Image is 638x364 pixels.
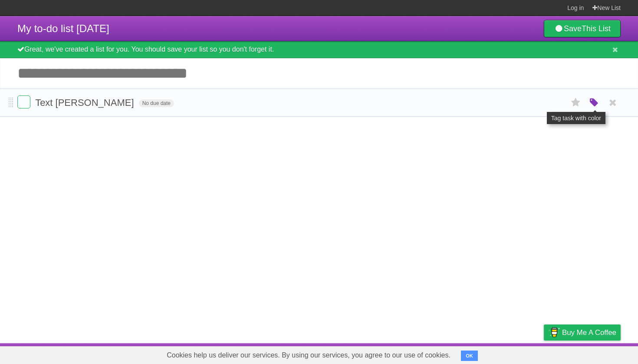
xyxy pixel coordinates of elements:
a: Buy me a coffee [544,325,621,341]
span: No due date [139,99,174,107]
a: SaveThis List [544,20,621,37]
a: Developers [457,345,492,362]
a: Privacy [533,345,555,362]
a: Suggest a feature [566,345,621,362]
b: This List [582,24,611,33]
a: About [428,345,447,362]
label: Done [17,95,30,108]
button: OK [461,351,478,361]
span: Cookies help us deliver our services. By using our services, you agree to our use of cookies. [158,347,459,364]
span: My to-do list [DATE] [17,23,109,34]
label: Star task [568,95,584,110]
a: Terms [503,345,522,362]
span: Buy me a coffee [562,325,616,340]
span: Text [PERSON_NAME] [35,97,136,108]
img: Buy me a coffee [548,325,560,340]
